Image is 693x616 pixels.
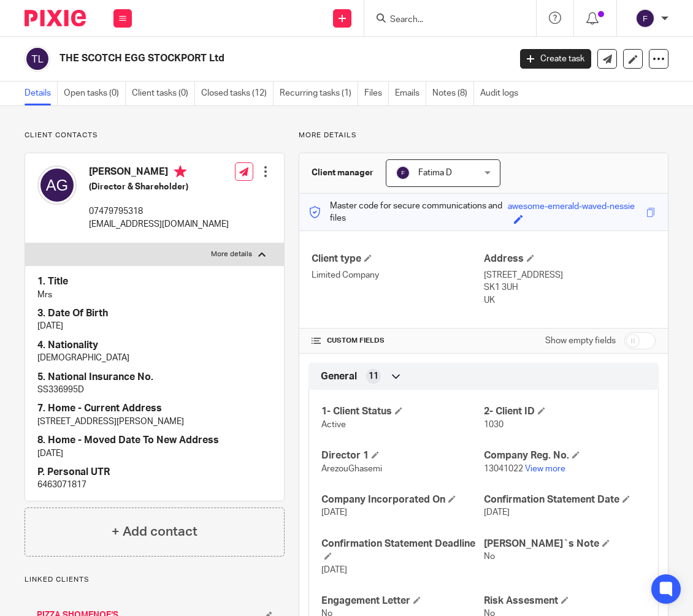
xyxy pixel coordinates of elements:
[211,249,252,259] p: More details
[321,493,483,506] h4: Company Incorporated On
[37,434,272,447] h4: 8. Home - Moved Date To New Address
[321,538,483,564] h4: Confirmation Statement Deadline
[89,181,229,193] h5: (Director & Shareholder)
[312,269,483,281] p: Limited Company
[89,205,229,218] p: 07479795318
[484,281,656,294] p: SK1 3UH
[484,595,646,607] h4: Risk Assesment
[321,449,483,462] h4: Director 1
[525,465,565,473] a: View more
[89,218,229,230] p: [EMAIL_ADDRESS][DOMAIN_NAME]
[484,493,646,506] h4: Confirmation Statement Date
[37,371,272,384] h4: 5. National Insurance No.
[37,447,272,460] p: [DATE]
[395,82,426,105] a: Emails
[484,420,503,429] span: 1030
[112,522,197,541] h4: + Add contact
[635,9,655,28] img: svg%3E
[484,405,646,418] h4: 2- Client ID
[321,405,483,418] h4: 1- Client Status
[312,336,483,346] h4: CUSTOM FIELDS
[308,200,507,225] p: Master code for secure communications and files
[389,15,499,26] input: Search
[37,479,272,491] p: 6463071817
[321,595,483,607] h4: Engagement Letter
[37,352,272,364] p: [DEMOGRAPHIC_DATA]
[418,169,452,177] span: Fatima D
[364,82,389,105] a: Files
[480,82,524,105] a: Audit logs
[25,82,58,105] a: Details
[484,449,646,462] h4: Company Reg. No.
[321,465,382,473] span: ArezouGhasemi
[37,165,77,205] img: svg%3E
[280,82,358,105] a: Recurring tasks (1)
[37,384,272,396] p: SS336995D
[520,49,591,69] a: Create task
[37,307,272,320] h4: 3. Date Of Birth
[369,370,378,382] span: 11
[37,466,272,479] h4: P. Personal UTR
[59,52,413,65] h2: THE SCOTCH EGG STOCKPORT Ltd
[174,165,186,178] i: Primary
[484,508,510,517] span: [DATE]
[25,10,86,26] img: Pixie
[37,275,272,288] h4: 1. Title
[484,269,656,281] p: [STREET_ADDRESS]
[484,465,523,473] span: 13041022
[432,82,474,105] a: Notes (8)
[37,402,272,415] h4: 7. Home - Current Address
[25,131,285,140] p: Client contacts
[132,82,195,105] a: Client tasks (0)
[37,289,272,301] p: Mrs
[37,339,272,352] h4: 4. Nationality
[89,165,229,181] h4: [PERSON_NAME]
[299,131,668,140] p: More details
[64,82,126,105] a: Open tasks (0)
[321,566,347,574] span: [DATE]
[484,253,656,265] h4: Address
[312,253,483,265] h4: Client type
[201,82,274,105] a: Closed tasks (12)
[484,552,495,561] span: No
[321,420,346,429] span: Active
[25,575,285,585] p: Linked clients
[312,167,373,179] h3: Client manager
[25,46,50,72] img: svg%3E
[37,320,272,332] p: [DATE]
[37,416,272,428] p: [STREET_ADDRESS][PERSON_NAME]
[545,335,616,347] label: Show empty fields
[321,370,357,383] span: General
[396,165,410,180] img: svg%3E
[484,294,656,306] p: UK
[321,508,347,517] span: [DATE]
[484,538,646,550] h4: [PERSON_NAME]`s Note
[508,200,635,215] div: awesome-emerald-waved-nessie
